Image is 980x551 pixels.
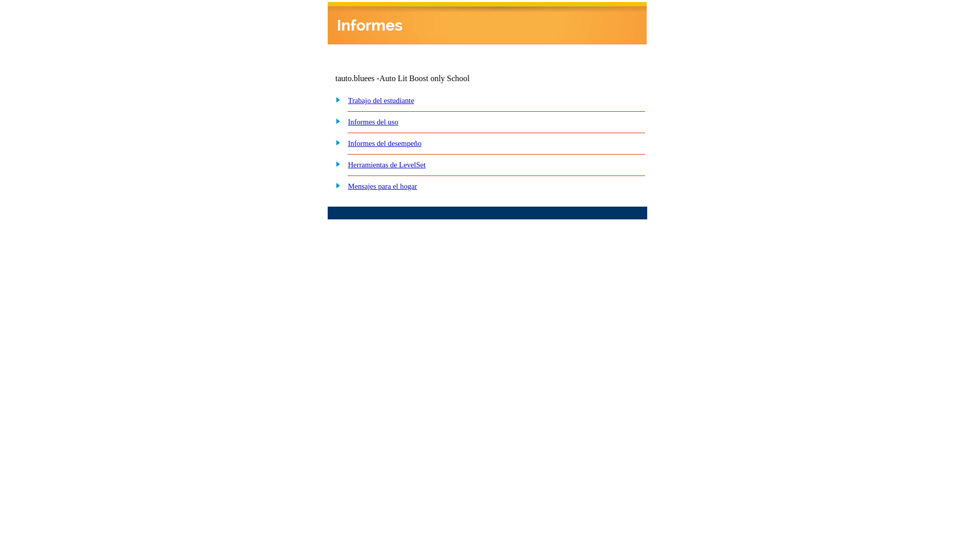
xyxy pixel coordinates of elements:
img: plus.gif [330,159,341,168]
img: plus.gif [330,138,341,147]
td: tauto.bluees - [335,74,523,83]
img: plus.gif [330,181,341,190]
a: Trabajo del estudiante [348,96,414,105]
a: Mensajes para el hogar [348,182,418,190]
img: plus.gif [330,116,341,126]
img: plus.gif [330,95,341,104]
nobr: Auto Lit Boost only School [379,74,470,83]
a: Herramientas de LevelSet [348,161,426,169]
a: Informes del desempeño [348,139,422,147]
img: header [328,2,647,44]
a: Informes del uso [348,118,399,126]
